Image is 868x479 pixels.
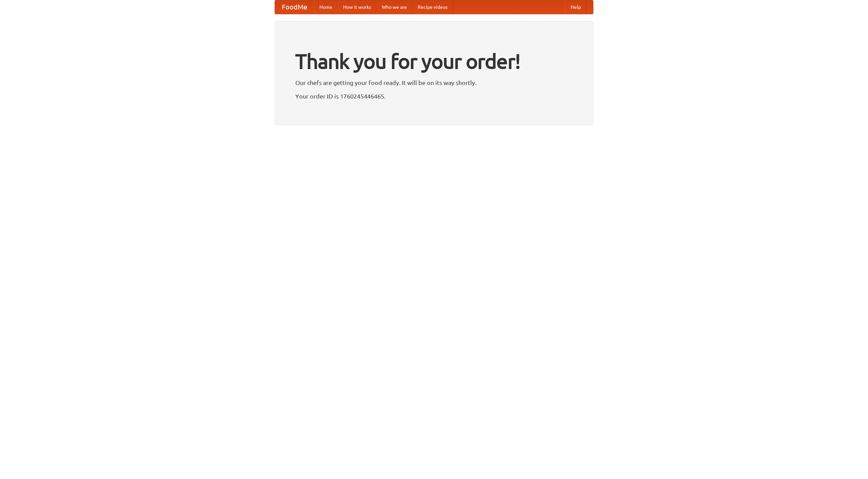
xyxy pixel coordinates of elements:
a: Home [314,0,338,14]
a: Recipe videos [412,0,453,14]
a: Who we are [376,0,412,14]
a: FoodMe [275,0,314,14]
a: Help [565,0,586,14]
h1: Thank you for your order! [295,45,573,78]
p: Our chefs are getting your food ready. It will be on its way shortly. [295,78,573,88]
p: Your order ID is 1760245446465. [295,91,573,101]
a: How it works [338,0,376,14]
